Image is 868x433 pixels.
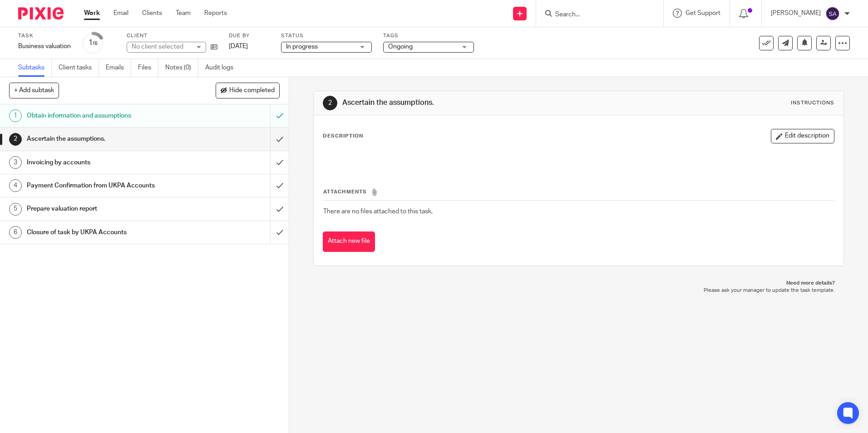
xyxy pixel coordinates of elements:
[113,9,128,18] a: Email
[127,32,217,39] label: Client
[138,59,158,77] a: Files
[771,9,821,18] p: [PERSON_NAME]
[18,7,64,20] img: Pixie
[322,287,834,294] p: Please ask your manager to update the task template.
[9,133,22,146] div: 2
[322,280,834,287] p: Need more details?
[9,156,22,169] div: 3
[791,99,834,107] div: Instructions
[323,96,337,110] div: 2
[89,38,98,48] div: 1
[9,203,22,216] div: 5
[388,44,413,50] span: Ongoing
[27,132,183,146] h1: Ascertain the assumptions.
[9,109,22,122] div: 1
[229,87,275,94] span: Hide completed
[323,189,367,194] span: Attachments
[554,11,636,19] input: Search
[323,133,363,140] p: Description
[342,98,598,108] h1: Ascertain the assumptions.
[59,59,99,77] a: Client tasks
[27,226,183,239] h1: Closure of task by UKPA Accounts
[84,9,100,18] a: Work
[229,32,270,39] label: Due by
[205,59,240,77] a: Audit logs
[216,83,280,98] button: Hide completed
[27,179,183,192] h1: Payment Confirmation from UKPA Accounts
[771,129,834,143] button: Edit description
[176,9,191,18] a: Team
[383,32,474,39] label: Tags
[18,59,52,77] a: Subtasks
[9,226,22,239] div: 6
[27,202,183,216] h1: Prepare valuation report
[93,41,98,46] small: /6
[27,156,183,169] h1: Invoicing by accounts
[132,42,191,51] div: No client selected
[204,9,227,18] a: Reports
[281,32,372,39] label: Status
[323,231,375,252] button: Attach new file
[686,10,720,16] span: Get Support
[142,9,162,18] a: Clients
[229,43,248,49] span: [DATE]
[106,59,131,77] a: Emails
[9,179,22,192] div: 4
[18,32,71,39] label: Task
[27,109,183,123] h1: Obtain information and assumptions
[825,6,840,21] img: svg%3E
[323,208,433,215] span: There are no files attached to this task.
[18,42,71,51] div: Business valuation
[165,59,198,77] a: Notes (0)
[9,83,59,98] button: + Add subtask
[286,44,318,50] span: In progress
